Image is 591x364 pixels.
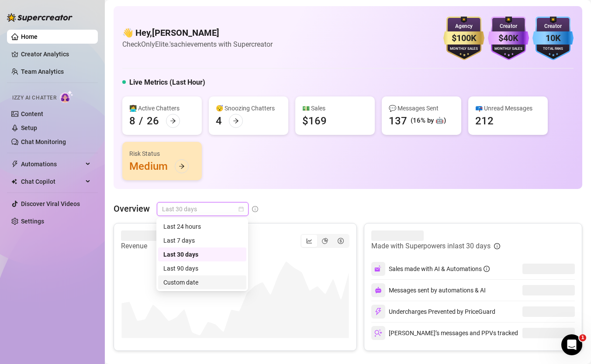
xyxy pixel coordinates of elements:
div: Last 30 days [158,247,246,261]
div: Creator [532,22,574,31]
img: logo-BBDzfeDw.svg [7,13,73,22]
img: blue-badge-DgoSNQY1.svg [532,17,574,60]
article: Overview [114,202,150,215]
img: AI Chatter [60,90,73,103]
div: 212 [475,114,494,128]
span: arrow-right [179,163,185,169]
div: 26 [147,114,159,128]
div: Monthly Sales [488,46,529,52]
span: Last 30 days [162,203,243,216]
img: svg%3e [374,265,382,273]
iframe: Intercom live chat [561,334,582,355]
div: 137 [389,114,407,128]
a: Content [21,110,43,117]
img: Chat Copilot [11,179,17,185]
div: Last 24 hours [163,222,241,231]
div: Last 24 hours [158,220,246,234]
div: Custom date [158,275,246,289]
span: arrow-right [170,118,176,124]
div: 💵 Sales [302,103,368,113]
a: Setup [21,124,37,131]
div: 10K [532,31,574,45]
div: $100K [443,31,484,45]
span: dollar-circle [338,238,344,244]
h5: Live Metrics (Last Hour) [129,77,205,88]
span: calendar [238,206,244,212]
a: Discover Viral Videos [21,200,80,207]
div: 💬 Messages Sent [389,103,454,113]
div: (16% by 🤖) [411,116,446,126]
div: Sales made with AI & Automations [389,264,490,274]
div: 4 [216,114,222,128]
span: arrow-right [233,118,239,124]
span: info-circle [252,206,258,212]
div: Messages sent by automations & AI [371,283,486,297]
span: Chat Copilot [21,175,83,189]
img: svg%3e [374,308,382,316]
article: Revenue [121,241,173,251]
span: Automations [21,157,83,171]
span: thunderbolt [11,161,18,168]
h4: 👋 Hey, [PERSON_NAME] [122,27,273,39]
div: Agency [443,22,484,31]
div: [PERSON_NAME]’s messages and PPVs tracked [371,326,518,340]
img: gold-badge-CigiZidd.svg [443,17,484,60]
article: Check OnlyElite.'s achievements with Supercreator [122,39,273,50]
span: Izzy AI Chatter [12,94,56,102]
div: 📪 Unread Messages [475,103,541,113]
div: Monthly Sales [443,46,484,52]
div: 8 [129,114,135,128]
div: 👩‍💻 Active Chatters [129,103,195,113]
a: Home [21,33,38,40]
div: Last 90 days [158,261,246,275]
span: info-circle [494,243,500,249]
span: 1 [579,334,586,341]
span: line-chart [306,238,312,244]
img: purple-badge-B9DA21FR.svg [488,17,529,60]
div: Risk Status [129,149,195,158]
div: Last 7 days [158,234,246,247]
div: segmented control [301,234,349,248]
img: svg%3e [375,287,382,294]
div: Custom date [163,278,241,287]
div: Creator [488,22,529,31]
a: Creator Analytics [21,47,91,61]
div: Last 90 days [163,264,241,273]
span: pie-chart [322,238,328,244]
div: $169 [302,114,327,128]
div: Last 7 days [163,236,241,245]
div: $40K [488,31,529,45]
div: Last 30 days [163,250,241,259]
div: 😴 Snoozing Chatters [216,103,281,113]
div: Total Fans [532,46,574,52]
span: info-circle [484,266,490,272]
a: Chat Monitoring [21,138,66,145]
article: Made with Superpowers in last 30 days [371,241,491,251]
a: Team Analytics [21,68,64,75]
div: Undercharges Prevented by PriceGuard [371,305,495,319]
a: Settings [21,218,44,225]
img: svg%3e [374,329,382,337]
